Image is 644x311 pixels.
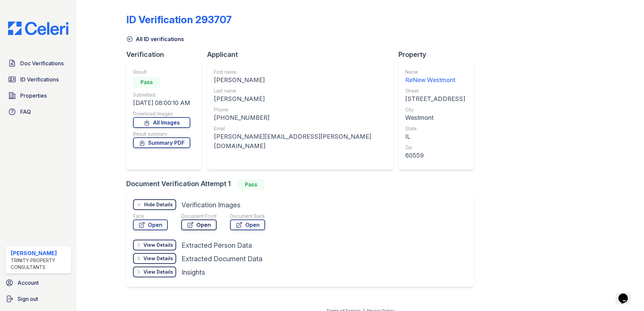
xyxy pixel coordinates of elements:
div: Download Images [133,110,190,117]
div: ID Verification 293707 [126,13,232,26]
div: Verification [126,50,207,59]
div: Document Back [230,213,265,219]
div: [PHONE_NUMBER] [214,113,386,123]
div: Trinity Property Consultants [11,257,68,271]
div: Street [405,88,465,94]
div: Phone [214,106,386,113]
div: Insights [182,268,205,277]
div: [PERSON_NAME][EMAIL_ADDRESS][PERSON_NAME][DOMAIN_NAME] [214,132,386,151]
a: FAQ [5,105,71,118]
div: [PERSON_NAME] [214,75,386,85]
div: 60559 [405,151,465,160]
div: First name [214,69,386,75]
div: Name [405,69,465,75]
div: City [405,106,465,113]
div: View Details [143,269,173,275]
div: Email [214,125,386,132]
div: [PERSON_NAME] [214,94,386,104]
span: ID Verifications [20,75,59,83]
div: Westmont [405,113,465,123]
span: Account [18,279,39,287]
div: Pass [133,77,160,88]
a: All ID verifications [126,35,184,43]
div: Applicant [207,50,398,59]
iframe: chat widget [616,284,637,304]
div: Zip [405,144,465,151]
a: Summary PDF [133,137,190,148]
div: ReNew Westmont [405,75,465,85]
a: All Images [133,117,190,128]
div: [DATE] 08:00:10 AM [133,98,190,108]
a: Open [133,219,168,230]
div: Face [133,213,168,219]
span: Doc Verifications [20,59,64,67]
span: Properties [20,92,47,100]
a: Open [230,219,265,230]
div: Extracted Person Data [182,241,252,250]
div: Document Verification Attempt 1 [126,179,479,190]
div: Extracted Document Data [182,254,262,264]
a: Properties [5,89,71,102]
div: Verification Images [182,200,240,210]
div: View Details [143,242,173,248]
a: Name ReNew Westmont [405,69,465,85]
div: [STREET_ADDRESS] [405,94,465,104]
a: Open [181,219,217,230]
img: CE_Logo_Blue-a8612792a0a2168367f1c8372b55b34899dd931a85d93a1a3d3e32e68fde9ad4.png [3,22,74,35]
div: Pass [237,179,264,190]
div: State [405,125,465,132]
a: Sign out [3,292,74,306]
a: ID Verifications [5,73,71,86]
span: Sign out [18,295,38,303]
div: Submitted [133,92,190,98]
div: IL [405,132,465,141]
div: Result [133,69,190,75]
div: Document Front [181,213,217,219]
a: Account [3,276,74,289]
div: Result summary [133,131,190,137]
span: FAQ [20,108,31,116]
div: [PERSON_NAME] [11,249,68,257]
a: Doc Verifications [5,57,71,70]
div: Last name [214,88,386,94]
div: View Details [143,255,173,262]
div: Property [398,50,479,59]
div: Hide Details [144,201,173,208]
